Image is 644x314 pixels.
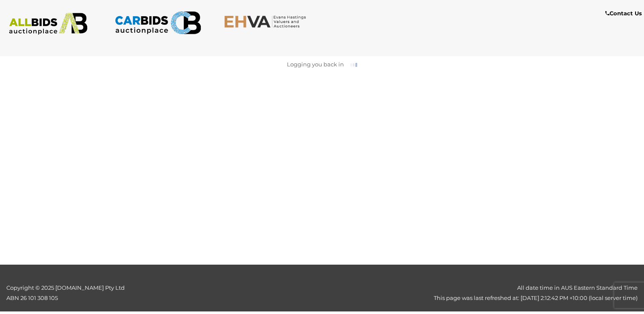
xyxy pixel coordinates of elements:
img: small-loading.gif [350,63,357,67]
a: Contact Us [605,9,644,18]
img: EHVA.com.au [224,15,311,28]
b: Contact Us [605,10,642,17]
img: CARBIDS.com.au [114,9,201,37]
img: ALLBIDS.com.au [5,13,92,35]
div: All date time in AUS Eastern Standard Time This page was last refreshed at: [DATE] 2:12:42 PM +10... [161,283,644,303]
